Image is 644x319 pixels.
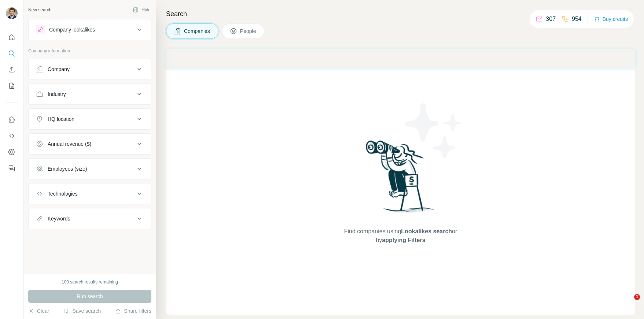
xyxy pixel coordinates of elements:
div: Employees (size) [48,165,87,173]
span: Lookalikes search [401,228,452,234]
img: Surfe Illustration - Woman searching with binoculars [363,138,439,220]
span: People [240,27,257,35]
iframe: Banner [166,49,635,68]
button: Use Surfe API [6,129,18,142]
span: Companies [184,27,211,35]
p: 307 [546,15,556,23]
div: 100 search results remaining [62,279,118,285]
button: Search [6,47,18,60]
button: Feedback [6,162,18,175]
button: Company lookalikes [29,21,151,38]
img: Surfe Illustration - Stars [401,98,467,164]
button: Quick start [6,31,18,44]
img: Avatar [6,7,18,19]
div: Technologies [48,190,78,197]
div: Annual revenue ($) [48,140,91,148]
button: Company [29,60,151,78]
iframe: Intercom live chat [619,294,637,312]
button: Technologies [29,185,151,203]
button: Use Surfe on LinkedIn [6,113,18,126]
button: My lists [6,79,18,92]
button: Annual revenue ($) [29,135,151,153]
div: Keywords [48,215,70,222]
span: 1 [634,294,640,300]
span: applying Filters [382,237,425,243]
button: Industry [29,85,151,103]
button: Hide [128,4,156,15]
button: Enrich CSV [6,63,18,76]
button: Buy credits [594,14,628,24]
h4: Search [166,9,635,19]
span: Find companies using or by [342,227,459,245]
div: Company [48,66,70,73]
button: Share filters [115,307,151,315]
div: Company lookalikes [49,26,95,33]
button: Dashboard [6,145,18,159]
button: Clear [28,307,49,315]
div: New search [28,7,51,13]
button: Keywords [29,210,151,227]
div: HQ location [48,115,74,123]
button: Employees (size) [29,160,151,178]
button: HQ location [29,110,151,128]
div: Industry [48,90,66,98]
button: Save search [63,307,101,315]
p: 954 [572,15,582,23]
p: Company information [28,48,151,54]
